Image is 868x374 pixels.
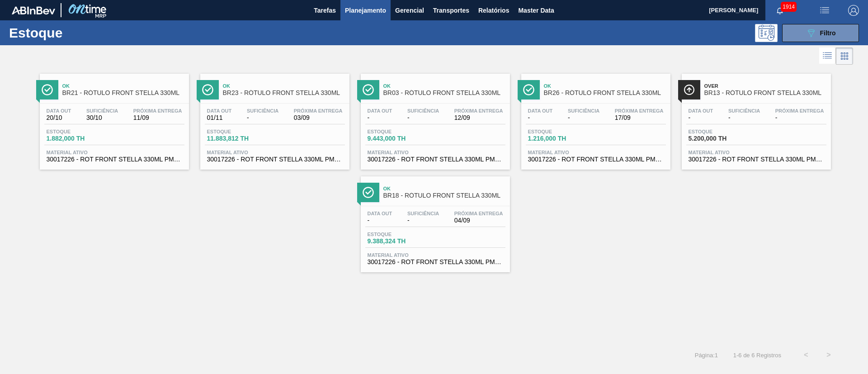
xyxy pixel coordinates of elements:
[568,108,599,114] span: Suficiência
[354,170,514,272] a: ÍconeOkBR18 - RÓTULO FRONT STELLA 330MLData out-Suficiência-Próxima Entrega04/09Estoque9.388,324 ...
[368,238,431,245] span: 9.388,324 TH
[523,84,534,95] img: Ícone
[728,114,760,121] span: -
[207,114,232,121] span: 01/11
[528,114,553,121] span: -
[695,352,718,359] span: Página : 1
[817,344,840,366] button: >
[795,344,817,366] button: <
[514,67,675,170] a: ÍconeOkBR26 - RÓTULO FRONT STELLA 330MLData out-Suficiência-Próxima Entrega17/09Estoque1.216,000 ...
[704,90,826,96] span: BR13 - RÓTULO FRONT STELLA 330ML
[368,156,503,163] span: 30017226 - ROT FRONT STELLA 330ML PM20 429
[478,5,509,16] span: Relatórios
[368,211,392,216] span: Data out
[207,108,232,114] span: Data out
[294,108,343,114] span: Próxima Entrega
[689,114,713,121] span: -
[202,84,213,95] img: Ícone
[86,108,118,114] span: Suficiência
[454,217,503,224] span: 04/09
[407,114,439,121] span: -
[528,156,664,163] span: 30017226 - ROT FRONT STELLA 330ML PM20 429
[407,108,439,114] span: Suficiência
[47,156,182,163] span: 30017226 - ROT FRONT STELLA 330ML PM20 429
[133,114,182,121] span: 11/09
[836,47,853,65] div: Visão em Cards
[518,5,554,16] span: Master Data
[368,252,503,258] span: Material ativo
[294,114,343,121] span: 03/09
[368,114,392,121] span: -
[383,186,505,191] span: Ok
[368,232,431,237] span: Estoque
[731,352,781,359] span: 1 - 6 de 6 Registros
[47,129,110,134] span: Estoque
[207,135,270,142] span: 11.883,812 TH
[223,83,345,89] span: Ok
[544,90,666,96] span: BR26 - RÓTULO FRONT STELLA 330ML
[684,84,695,95] img: Ícone
[454,114,503,121] span: 12/09
[454,108,503,114] span: Próxima Entrega
[383,83,505,89] span: Ok
[765,4,794,17] button: Notificações
[689,150,824,155] span: Material ativo
[368,150,503,155] span: Material ativo
[528,150,664,155] span: Material ativo
[247,108,278,114] span: Suficiência
[47,135,110,142] span: 1.882,000 TH
[568,114,599,121] span: -
[395,5,424,16] span: Gerencial
[819,47,836,65] div: Visão em Lista
[368,217,392,224] span: -
[528,129,591,134] span: Estoque
[47,108,71,114] span: Data out
[544,83,666,89] span: Ok
[755,24,778,42] div: Pogramando: nenhum usuário selecionado
[368,108,392,114] span: Data out
[728,108,760,114] span: Suficiência
[675,67,835,170] a: ÍconeOverBR13 - RÓTULO FRONT STELLA 330MLData out-Suficiência-Próxima Entrega-Estoque5.200,000 TH...
[689,135,752,142] span: 5.200,000 TH
[454,211,503,216] span: Próxima Entrega
[47,150,182,155] span: Material ativo
[528,135,591,142] span: 1.216,000 TH
[819,5,830,16] img: userActions
[62,90,184,96] span: BR21 - RÓTULO FRONT STELLA 330ML
[782,24,859,42] button: Filtro
[528,108,553,114] span: Data out
[383,90,505,96] span: BR03 - RÓTULO FRONT STELLA 330ML
[33,67,193,170] a: ÍconeOkBR21 - RÓTULO FRONT STELLA 330MLData out20/10Suficiência30/10Próxima Entrega11/09Estoque1....
[689,129,752,134] span: Estoque
[193,67,354,170] a: ÍconeOkBR23 - RÓTULO FRONT STELLA 330MLData out01/11Suficiência-Próxima Entrega03/09Estoque11.883...
[407,211,439,216] span: Suficiência
[848,5,859,16] img: Logout
[42,84,53,95] img: Ícone
[368,129,431,134] span: Estoque
[314,5,336,16] span: Tarefas
[223,90,345,96] span: BR23 - RÓTULO FRONT STELLA 330ML
[820,29,836,37] span: Filtro
[345,5,386,16] span: Planejamento
[368,259,503,265] span: 30017226 - ROT FRONT STELLA 330ML PM20 429
[383,192,505,199] span: BR18 - RÓTULO FRONT STELLA 330ML
[62,83,184,89] span: Ok
[12,6,55,14] img: TNhmsLtSVTkK8tSr43FrP2fwEKptu5GPRR3wAAAABJRU5ErkJggg==
[775,108,824,114] span: Próxima Entrega
[433,5,469,16] span: Transportes
[86,114,118,121] span: 30/10
[9,28,144,38] h1: Estoque
[363,84,374,95] img: Ícone
[207,156,343,163] span: 30017226 - ROT FRONT STELLA 330ML PM20 429
[407,217,439,224] span: -
[247,114,278,121] span: -
[368,135,431,142] span: 9.443,000 TH
[689,108,713,114] span: Data out
[775,114,824,121] span: -
[133,108,182,114] span: Próxima Entrega
[615,114,664,121] span: 17/09
[207,129,270,134] span: Estoque
[47,114,71,121] span: 20/10
[354,67,514,170] a: ÍconeOkBR03 - RÓTULO FRONT STELLA 330MLData out-Suficiência-Próxima Entrega12/09Estoque9.443,000 ...
[704,83,826,89] span: Over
